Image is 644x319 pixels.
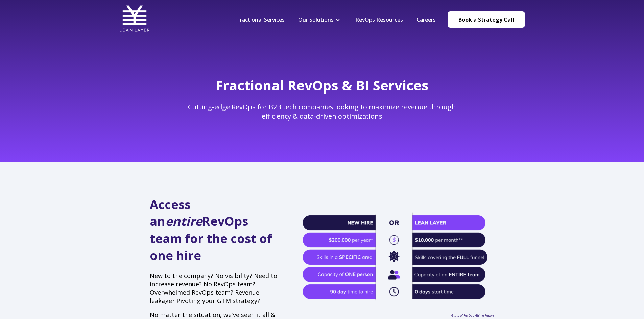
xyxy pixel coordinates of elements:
a: RevOps Resources [355,16,403,23]
span: Cutting-edge RevOps for B2B tech companies looking to maximize revenue through efficiency & data-... [188,102,456,121]
a: Fractional Services [237,16,285,23]
div: Navigation Menu [230,16,443,23]
a: Careers [416,16,436,23]
a: *State of RevOps Hiring Report [450,313,494,318]
em: entire [165,213,202,230]
p: New to the company? No visibility? Need to increase revenue? No RevOps team? Overwhelmed RevOps t... [150,272,280,305]
span: Access an RevOps team for the cost of one hire [150,196,272,264]
a: Our Solutions [298,16,334,23]
span: Fractional RevOps & BI Services [215,76,429,95]
a: Book a Strategy Call [448,11,525,28]
img: Revenue Operations Fractional Services side by side Comparison hiring internally vs us [303,211,494,302]
img: Lean Layer Logo [119,3,150,34]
